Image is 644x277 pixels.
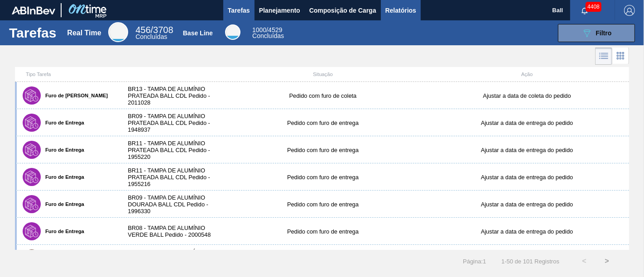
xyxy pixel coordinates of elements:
[41,174,84,180] label: Furo de Entrega
[425,92,629,99] div: Ajustar a data de coleta do pedido
[108,22,128,42] div: Real Time
[425,119,629,126] div: Ajustar a data de entrega do pedido
[259,5,300,16] span: Planejamento
[573,250,596,272] button: <
[119,86,221,106] div: BR13 - TAMPA DE ALUMÍNIO PRATEADA BALL CDL Pedido - 2011028
[41,93,108,98] label: Furo de [PERSON_NAME]
[221,174,425,181] div: Pedido com furo de entrega
[119,248,221,269] div: BR26 - TAMPA DE ALUMÍNIO DOURADA TAB DOURADO Pedido - 2015474
[221,228,425,235] div: Pedido com furo de entrega
[221,201,425,208] div: Pedido com furo de entrega
[228,5,250,16] span: Tarefas
[612,48,629,65] div: Visão em Cards
[12,6,55,14] img: TNhmsLtSVTkK8tSr43FrP2fwEKptu5GPRR3wAAAABJRU5ErkJggg==
[119,194,221,215] div: BR09 - TAMPA DE ALUMÍNIO DOURADA BALL CDL Pedido - 1996330
[586,2,601,12] span: 4408
[596,29,612,37] span: Filtro
[624,5,635,16] img: Logout
[119,224,221,238] div: BR08 - TAMPA DE ALUMÍNIO VERDE BALL Pedido - 2000548
[425,201,629,208] div: Ajustar a data de entrega do pedido
[252,27,284,39] div: Base Line
[252,26,266,33] span: 1000
[309,5,376,16] span: Composição de Carga
[41,147,84,153] label: Furo de Entrega
[221,92,425,99] div: Pedido com furo de coleta
[135,25,173,35] span: / 3708
[17,72,119,77] div: Tipo Tarefa
[119,113,221,133] div: BR09 - TAMPA DE ALUMÍNIO PRATEADA BALL CDL Pedido - 1948937
[41,201,84,207] label: Furo de Entrega
[135,25,150,35] span: 456
[570,4,599,17] button: Notificações
[385,5,416,16] span: Relatórios
[41,120,84,125] label: Furo de Entrega
[425,147,629,153] div: Ajustar a data de entrega do pedido
[119,140,221,160] div: BR11 - TAMPA DE ALUMÍNIO PRATEADA BALL CDL Pedido - 1955220
[119,167,221,187] div: BR11 - TAMPA DE ALUMÍNIO PRATEADA BALL CDL Pedido - 1955216
[596,250,618,272] button: >
[41,229,84,234] label: Furo de Entrega
[252,26,282,33] span: / 4529
[425,228,629,235] div: Ajustar a data de entrega do pedido
[221,147,425,153] div: Pedido com furo de entrega
[135,26,173,40] div: Real Time
[183,29,213,37] div: Base Line
[221,72,425,77] div: Situação
[9,28,57,38] h1: Tarefas
[135,33,167,40] span: Concluídas
[500,258,559,265] span: 1 - 50 de 101 Registros
[225,24,240,40] div: Base Line
[425,72,629,77] div: Ação
[221,119,425,126] div: Pedido com furo de entrega
[67,29,101,37] div: Real Time
[425,174,629,181] div: Ajustar a data de entrega do pedido
[558,24,635,42] button: Filtro
[595,48,612,65] div: Visão em Lista
[463,258,486,265] span: Página : 1
[252,32,284,39] span: Concluídas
